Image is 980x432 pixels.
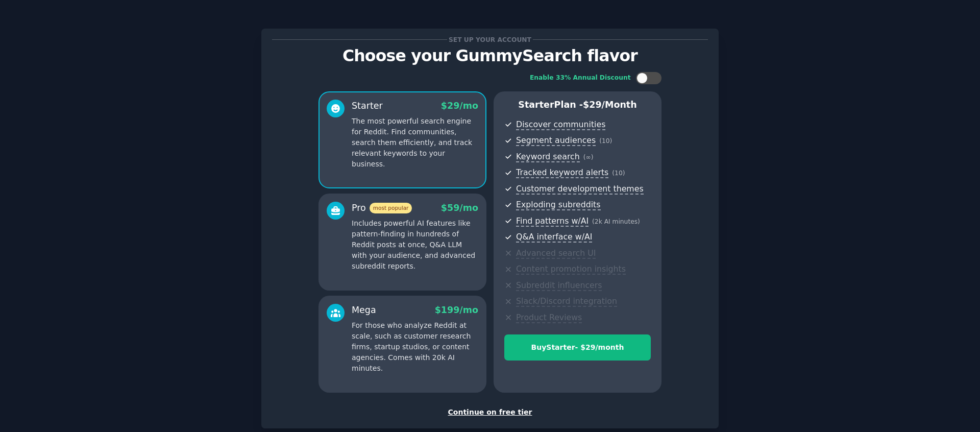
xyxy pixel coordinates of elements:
span: Subreddit influencers [516,280,602,291]
span: ( 2k AI minutes ) [592,218,640,225]
div: Enable 33% Annual Discount [530,74,631,83]
span: Exploding subreddits [516,200,600,210]
span: Set up your account [447,34,533,45]
span: $ 29 /mo [441,101,478,111]
span: most popular [370,203,412,213]
button: BuyStarter- $29/month [504,334,651,361]
div: Continue on free tier [272,407,708,418]
span: ( 10 ) [599,137,612,145]
span: $ 59 /mo [441,203,478,213]
div: Starter [352,100,383,112]
span: Tracked keyword alerts [516,167,608,178]
div: Mega [352,304,376,317]
span: Product Reviews [516,313,582,323]
span: ( ∞ ) [583,154,594,161]
span: ( 10 ) [612,170,625,177]
span: Advanced search UI [516,248,596,259]
span: $ 29 /month [583,100,637,110]
span: Slack/Discord integration [516,296,617,307]
p: Choose your GummySearch flavor [272,47,708,65]
p: The most powerful search engine for Reddit. Find communities, search them efficiently, and track ... [352,116,478,170]
span: Find patterns w/AI [516,216,589,227]
p: Starter Plan - [504,99,651,111]
span: Segment audiences [516,135,596,146]
span: $ 199 /mo [435,305,478,315]
span: Content promotion insights [516,264,626,275]
span: Keyword search [516,152,580,162]
div: Pro [352,202,412,214]
span: Customer development themes [516,184,644,195]
p: Includes powerful AI features like pattern-finding in hundreds of Reddit posts at once, Q&A LLM w... [352,218,478,272]
span: Q&A interface w/AI [516,232,592,243]
div: Buy Starter - $ 29 /month [505,342,650,353]
span: Discover communities [516,119,605,130]
p: For those who analyze Reddit at scale, such as customer research firms, startup studios, or conte... [352,320,478,374]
